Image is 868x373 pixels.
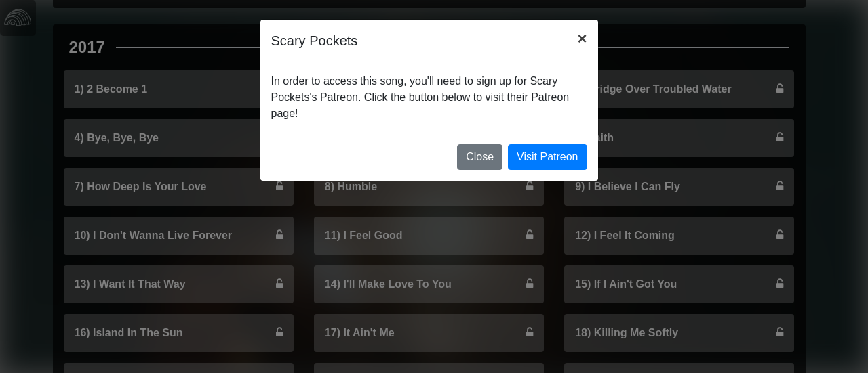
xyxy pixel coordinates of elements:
[260,62,598,133] div: In order to access this song, you'll need to sign up for Scary Pockets's Patreon. Click the butto...
[566,20,597,58] button: Close
[508,144,587,170] a: Visit Patreon
[577,29,587,47] span: ×
[271,30,358,51] h5: Scary Pockets
[457,144,502,170] button: Close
